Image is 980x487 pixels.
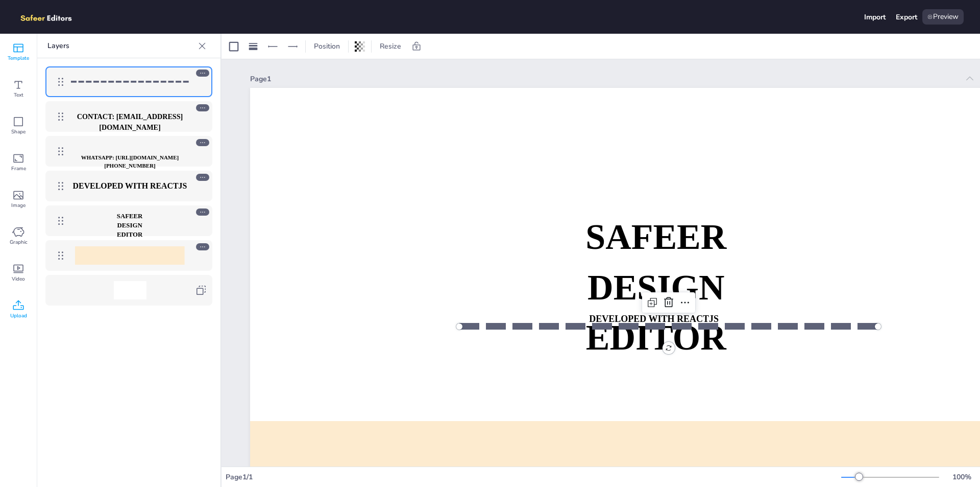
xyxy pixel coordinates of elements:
[11,165,26,173] span: Frame
[250,74,959,84] div: Page 1
[949,472,974,482] div: 100 %
[77,113,183,132] strong: CONTACT: [EMAIL_ADDRESS][DOMAIN_NAME]
[12,275,25,283] span: Video
[45,205,212,236] div: SAFEERDESIGN EDITOR
[73,181,187,191] strong: DEVELOPED WITH REACTJS
[226,472,841,482] div: Page 1 / 1
[14,91,23,99] span: Text
[47,34,194,58] p: Layers
[11,201,26,210] span: Image
[8,54,29,62] span: Template
[16,9,87,25] img: logo.png
[589,314,719,324] strong: DEVELOPED WITH REACTJS
[896,12,917,22] div: Export
[864,12,886,22] div: Import
[922,9,964,25] div: Preview
[586,268,726,357] strong: DESIGN EDITOR
[10,238,28,246] span: Graphic
[11,128,26,136] span: Shape
[10,312,27,320] span: Upload
[312,41,342,51] span: Position
[117,222,142,238] strong: DESIGN EDITOR
[117,213,143,220] strong: SAFEER
[81,154,179,169] strong: WHATSAPP: [URL][DOMAIN_NAME][PHONE_NUMBER]
[378,41,403,51] span: Resize
[585,218,726,257] strong: SAFEER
